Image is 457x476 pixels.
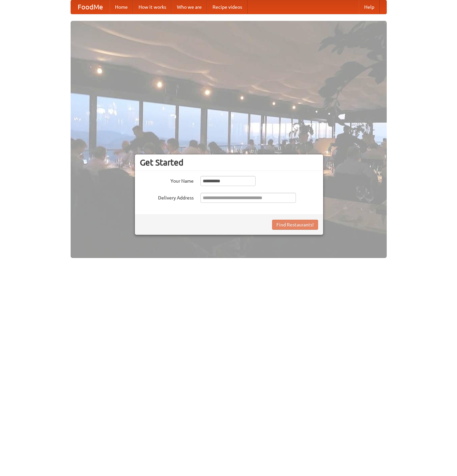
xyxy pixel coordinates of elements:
[140,193,194,201] label: Delivery Address
[133,0,172,14] a: How it works
[140,176,194,184] label: Your Name
[359,0,380,14] a: Help
[272,220,318,230] button: Find Restaurants!
[110,0,133,14] a: Home
[71,0,110,14] a: FoodMe
[172,0,207,14] a: Who we are
[207,0,247,14] a: Recipe videos
[140,157,318,168] h3: Get Started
